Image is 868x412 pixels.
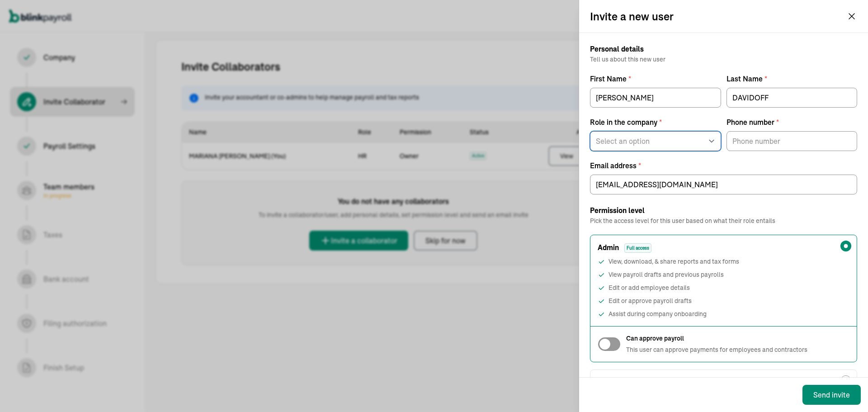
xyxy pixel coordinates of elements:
div: View payroll drafts and previous payrolls [598,270,849,279]
label: Email address [590,160,857,171]
label: Last Name [726,73,858,84]
label: Role in the company [590,117,721,128]
span: Can approve payroll [626,334,807,343]
input: Phone number [726,131,858,151]
div: Assist during company onboarding [598,309,849,319]
input: Reporting OnlyLimited access View, download, & share reports and tax formsView payroll drafts and... [840,375,851,386]
p: Tell us about this new user [590,55,857,64]
label: Phone number [726,117,858,128]
h2: Personal details [590,44,857,55]
input: Email address [590,175,857,194]
span: Full access [624,243,651,253]
input: Last Name [726,88,858,108]
span: Admin [598,242,619,253]
div: Edit or add employee details [598,283,849,293]
h2: Permission level [590,205,857,216]
span: This user can approve payments for employees and contractors [626,345,807,355]
h2: Invite a new user [590,9,674,24]
input: First Name [590,88,721,108]
button: Send invite [802,385,861,405]
label: First Name [590,73,721,84]
input: AdminFull access View, download, & share reports and tax formsView payroll drafts and previous pa... [840,241,851,251]
div: View, download, & share reports and tax forms [598,257,849,266]
div: Edit or approve payroll drafts [598,296,849,306]
p: Pick the access level for this user based on what their role entails [590,216,857,226]
div: Send invite [813,389,850,400]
